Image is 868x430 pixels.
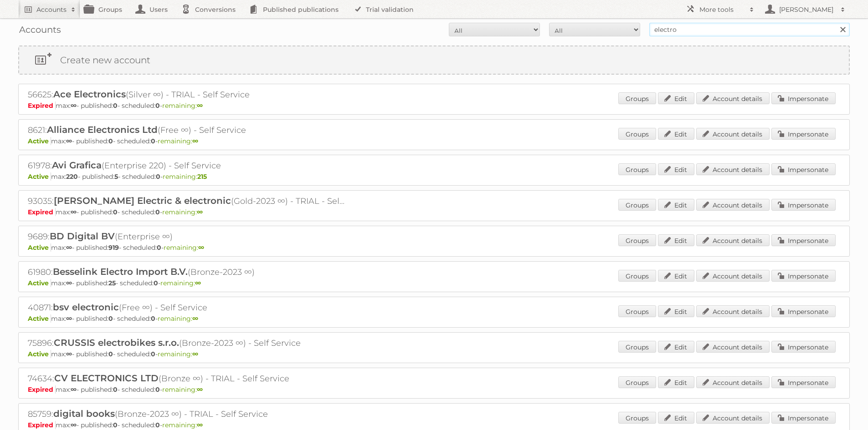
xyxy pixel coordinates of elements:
[192,314,198,323] strong: ∞
[53,302,119,313] span: bsv electronic
[28,421,840,429] p: max: - published: - scheduled: -
[699,5,745,14] h2: More tools
[28,89,347,101] h2: 56625: (Silver ∞) - TRIAL - Self Service
[197,385,203,394] strong: ∞
[113,101,118,110] strong: 0
[28,279,840,287] p: max: - published: - scheduled: -
[108,350,113,358] strong: 0
[195,279,201,287] strong: ∞
[771,412,836,424] a: Impersonate
[28,101,56,110] span: Expired
[52,160,102,171] span: Avi Grafica
[192,137,198,145] strong: ∞
[53,266,188,277] span: Besselink Electro Import B.V.
[28,101,840,110] p: max: - published: - scheduled: -
[163,172,207,181] span: remaining:
[658,341,694,353] a: Edit
[777,5,836,14] h2: [PERSON_NAME]
[71,101,77,110] strong: ∞
[155,421,160,429] strong: 0
[151,350,155,358] strong: 0
[696,412,770,424] a: Account details
[28,195,347,207] h2: 93035: (Gold-2023 ∞) - TRIAL - Self Service
[28,373,347,384] h2: 74634: (Bronze ∞) - TRIAL - Self Service
[154,279,158,287] strong: 0
[658,128,694,140] a: Edit
[28,231,347,243] h2: 9689: (Enterprise ∞)
[771,305,836,317] a: Impersonate
[696,305,770,317] a: Account details
[618,341,656,353] a: Groups
[771,92,836,104] a: Impersonate
[28,160,347,172] h2: 61978: (Enterprise 220) - Self Service
[771,234,836,246] a: Impersonate
[66,137,72,145] strong: ∞
[658,199,694,211] a: Edit
[158,350,198,358] span: remaining:
[658,92,694,104] a: Edit
[54,195,231,206] span: [PERSON_NAME] Electric & electronic
[28,172,51,181] span: Active
[155,385,160,394] strong: 0
[158,137,198,145] span: remaining:
[197,101,203,110] strong: ∞
[156,172,160,181] strong: 0
[28,302,347,314] h2: 40871: (Free ∞) - Self Service
[28,208,840,216] p: max: - published: - scheduled: -
[658,234,694,246] a: Edit
[28,385,56,394] span: Expired
[50,231,115,242] span: BD Digital BV
[71,208,77,216] strong: ∞
[696,270,770,282] a: Account details
[151,314,155,323] strong: 0
[28,208,56,216] span: Expired
[618,305,656,317] a: Groups
[66,243,72,252] strong: ∞
[658,270,694,282] a: Edit
[66,279,72,287] strong: ∞
[28,137,840,145] p: max: - published: - scheduled: -
[108,137,113,145] strong: 0
[28,124,347,136] h2: 8621: (Free ∞) - Self Service
[113,208,118,216] strong: 0
[696,128,770,140] a: Account details
[71,385,77,394] strong: ∞
[618,270,656,282] a: Groups
[155,101,160,110] strong: 0
[151,137,155,145] strong: 0
[28,266,347,278] h2: 61980: (Bronze-2023 ∞)
[114,172,118,181] strong: 5
[162,385,203,394] span: remaining:
[113,421,118,429] strong: 0
[618,92,656,104] a: Groups
[197,421,203,429] strong: ∞
[618,234,656,246] a: Groups
[28,243,840,252] p: max: - published: - scheduled: -
[155,208,160,216] strong: 0
[28,408,347,420] h2: 85759: (Bronze-2023 ∞) - TRIAL - Self Service
[197,172,207,181] strong: 215
[66,350,72,358] strong: ∞
[113,385,118,394] strong: 0
[164,243,204,252] span: remaining:
[618,412,656,424] a: Groups
[162,208,203,216] span: remaining:
[157,243,161,252] strong: 0
[696,92,770,104] a: Account details
[696,199,770,211] a: Account details
[28,350,840,358] p: max: - published: - scheduled: -
[771,128,836,140] a: Impersonate
[160,279,201,287] span: remaining:
[28,279,51,287] span: Active
[47,124,158,135] span: Alliance Electronics Ltd
[162,101,203,110] span: remaining:
[28,314,51,323] span: Active
[771,270,836,282] a: Impersonate
[53,89,126,100] span: Ace Electronics
[28,350,51,358] span: Active
[66,314,72,323] strong: ∞
[696,163,770,175] a: Account details
[71,421,77,429] strong: ∞
[658,163,694,175] a: Edit
[54,373,159,384] span: CV ELECTRONICS LTD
